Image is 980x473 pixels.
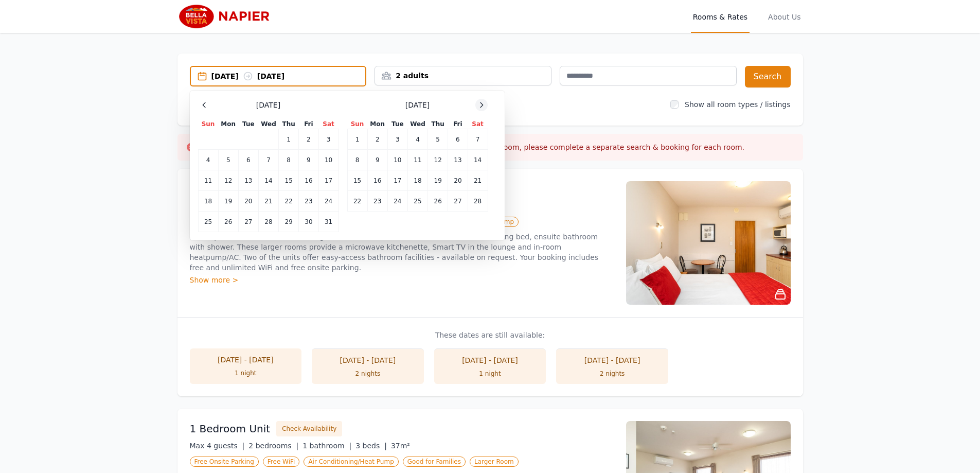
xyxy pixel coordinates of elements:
td: 2 [367,129,387,150]
td: 27 [448,191,468,212]
td: 29 [279,212,299,232]
td: 28 [258,212,278,232]
th: Mon [218,119,238,129]
th: Thu [428,119,448,129]
span: 3 beds | [355,442,387,450]
th: Sat [318,119,338,129]
p: Our Superior Studio, located on the ground floor or first floor, offer either a Queen or King bed... [190,232,614,273]
th: Wed [407,119,427,129]
td: 5 [428,129,448,150]
td: 28 [468,191,488,212]
td: 26 [428,191,448,212]
div: 1 night [444,370,536,378]
div: [DATE] - [DATE] [200,355,292,365]
button: Search [745,66,791,87]
td: 17 [387,170,407,191]
div: 2 adults [375,71,551,81]
span: Free WiFi [263,457,300,467]
td: 26 [218,212,238,232]
td: 19 [428,170,448,191]
td: 23 [367,191,387,212]
label: Show all room types / listings [685,100,790,109]
td: 20 [448,170,468,191]
td: 27 [238,212,258,232]
th: Mon [367,119,387,129]
td: 1 [279,129,299,150]
td: 11 [198,170,218,191]
span: Free Onsite Parking [190,457,259,467]
span: Good for Families [403,457,466,467]
span: Air Conditioning/Heat Pump [304,457,398,467]
div: 2 nights [566,370,658,378]
td: 4 [407,129,427,150]
td: 15 [279,170,299,191]
th: Sat [468,119,488,129]
td: 3 [387,129,407,150]
span: Larger Room [470,457,519,467]
td: 22 [279,191,299,212]
td: 23 [299,191,318,212]
td: 17 [318,170,338,191]
td: 12 [428,150,448,170]
td: 24 [318,191,338,212]
td: 11 [407,150,427,170]
td: 19 [218,191,238,212]
td: 20 [238,191,258,212]
td: 2 [299,129,318,150]
span: [DATE] [256,100,280,110]
span: 2 bedrooms | [248,442,298,450]
td: 6 [238,150,258,170]
div: [DATE] [DATE] [211,71,366,81]
td: 6 [448,129,468,150]
div: [DATE] - [DATE] [444,355,536,365]
td: 5 [218,150,238,170]
span: 37m² [391,442,410,450]
td: 1 [347,129,367,150]
div: 2 nights [322,370,414,378]
th: Sun [198,119,218,129]
p: These dates are still available: [190,330,791,340]
th: Thu [279,119,299,129]
div: 1 night [200,369,292,377]
td: 21 [468,170,488,191]
td: 31 [318,212,338,232]
th: Wed [258,119,278,129]
div: [DATE] - [DATE] [566,355,658,365]
td: 10 [318,150,338,170]
td: 22 [347,191,367,212]
th: Tue [238,119,258,129]
td: 30 [299,212,318,232]
td: 13 [238,170,258,191]
td: 14 [468,150,488,170]
td: 12 [218,170,238,191]
td: 18 [407,170,427,191]
td: 8 [279,150,299,170]
td: 3 [318,129,338,150]
td: 7 [468,129,488,150]
th: Fri [448,119,468,129]
button: Check Availability [276,421,342,436]
th: Sun [347,119,367,129]
td: 18 [198,191,218,212]
td: 9 [367,150,387,170]
td: 25 [198,212,218,232]
td: 8 [347,150,367,170]
td: 10 [387,150,407,170]
h3: 1 Bedroom Unit [190,422,271,436]
span: [DATE] [405,100,430,110]
img: Bella Vista Napier [177,4,276,29]
span: 1 bathroom | [302,442,351,450]
td: 13 [448,150,468,170]
td: 25 [407,191,427,212]
td: 9 [299,150,318,170]
th: Tue [387,119,407,129]
td: 4 [198,150,218,170]
td: 7 [258,150,278,170]
td: 14 [258,170,278,191]
td: 24 [387,191,407,212]
td: 16 [367,170,387,191]
td: 16 [299,170,318,191]
div: [DATE] - [DATE] [322,355,414,365]
td: 15 [347,170,367,191]
td: 21 [258,191,278,212]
